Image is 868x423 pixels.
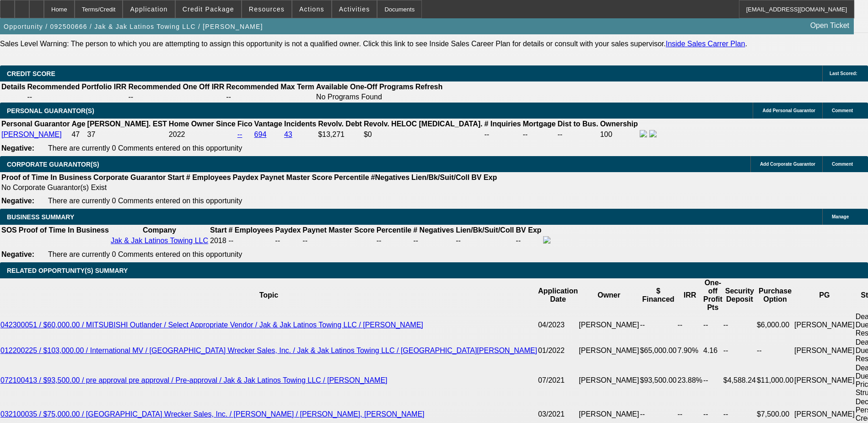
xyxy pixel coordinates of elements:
td: 4.16 [703,338,723,363]
b: Company [143,226,176,234]
a: Inside Sales Carrer Plan [666,40,745,48]
th: Details [1,82,26,92]
td: 47 [71,130,86,140]
span: Add Corporate Guarantor [760,162,815,167]
b: Negative: [1,144,34,152]
b: Incidents [284,120,316,128]
a: 042300051 / $60,000.00 / MITSUBISHI Outlander / Select Appropriate Vendor / Jak & Jak Latinos Tow... [0,321,423,329]
b: Lien/Bk/Suit/Coll [456,226,514,234]
b: Age [71,120,85,128]
span: PERSONAL GUARANTOR(S) [7,107,94,114]
b: Lien/Bk/Suit/Coll [411,174,469,181]
button: Resources [242,0,291,18]
span: CREDIT SCORE [7,70,55,77]
b: Start [210,226,226,234]
th: Owner [578,278,640,312]
img: facebook-icon.png [640,130,647,137]
span: Application [130,5,167,13]
a: 694 [254,130,267,138]
b: Paydex [233,174,259,181]
td: $4,588.24 [723,363,756,397]
span: 2022 [169,130,185,138]
td: 7.90% [677,338,703,363]
td: -- [723,338,756,363]
span: There are currently 0 Comments entered on this opportunity [48,197,242,205]
b: Start [167,174,184,181]
th: Purchase Option [756,278,794,312]
b: Revolv. HELOC [MEDICAL_DATA]. [364,120,483,128]
td: -- [703,363,723,397]
th: Recommended Portfolio IRR [27,82,127,92]
b: # Employees [228,226,273,234]
b: Paynet Master Score [302,226,374,234]
a: -- [237,130,243,138]
td: 37 [87,130,167,140]
td: [PERSON_NAME] [794,338,855,363]
button: Credit Package [176,0,241,18]
b: # Negatives [413,226,454,234]
span: Resources [249,5,285,13]
div: -- [377,237,411,245]
td: -- [515,236,542,246]
td: -- [128,92,225,102]
td: No Programs Found [316,92,414,102]
td: [PERSON_NAME] [794,363,855,397]
span: RELATED OPPORTUNITY(S) SUMMARY [7,267,128,274]
b: # Inquiries [484,120,521,128]
a: 43 [284,130,292,138]
img: linkedin-icon.png [649,130,657,137]
button: Application [123,0,174,18]
td: 01/2022 [538,338,578,363]
span: Activities [339,5,370,13]
span: Opportunity / 092500666 / Jak & Jak Latinos Towing LLC / [PERSON_NAME] [4,23,263,30]
th: $ Financed [640,278,677,312]
span: Credit Package [183,5,234,13]
td: $13,271 [318,130,362,140]
td: [PERSON_NAME] [578,312,640,338]
td: 04/2023 [538,312,578,338]
span: -- [228,237,233,244]
div: -- [413,237,454,245]
th: One-off Profit Pts [703,278,723,312]
b: Fico [237,120,253,128]
span: There are currently 0 Comments entered on this opportunity [48,250,242,258]
span: Actions [299,5,324,13]
b: #Negatives [371,174,410,181]
b: Paydex [275,226,301,234]
span: BUSINESS SUMMARY [7,213,74,221]
td: -- [557,130,599,140]
a: Jak & Jak Latinos Towing LLC [111,237,208,244]
th: Available One-Off Programs [316,82,414,92]
span: There are currently 0 Comments entered on this opportunity [48,144,242,152]
td: -- [677,312,703,338]
div: -- [302,237,374,245]
a: 032100035 / $75,000.00 / [GEOGRAPHIC_DATA] Wrecker Sales, Inc. / [PERSON_NAME] / [PERSON_NAME], [... [0,410,425,418]
td: -- [455,236,514,246]
span: Manage [832,214,849,219]
td: -- [723,312,756,338]
b: Percentile [334,174,369,181]
th: Recommended Max Term [226,82,315,92]
img: facebook-icon.png [543,236,550,244]
th: Security Deposit [723,278,756,312]
a: [PERSON_NAME] [1,130,62,138]
b: Paynet Master Score [260,174,332,181]
td: -- [27,92,127,102]
td: 100 [599,130,638,140]
th: IRR [677,278,703,312]
td: 23.88% [677,363,703,397]
span: Last Scored: [830,71,857,76]
td: $0 [363,130,483,140]
button: Activities [332,0,377,18]
td: 2018 [210,236,227,246]
td: [PERSON_NAME] [794,312,855,338]
th: SOS [1,226,17,235]
span: Comment [832,108,853,113]
span: CORPORATE GUARANTOR(S) [7,161,99,168]
td: $65,000.00 [640,338,677,363]
b: Vantage [254,120,282,128]
th: Refresh [415,82,443,92]
b: Percentile [377,226,411,234]
a: 072100413 / $93,500.00 / pre approval pre approval / Pre-approval / Jak & Jak Latinos Towing LLC ... [0,376,388,384]
b: Revolv. Debt [318,120,362,128]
